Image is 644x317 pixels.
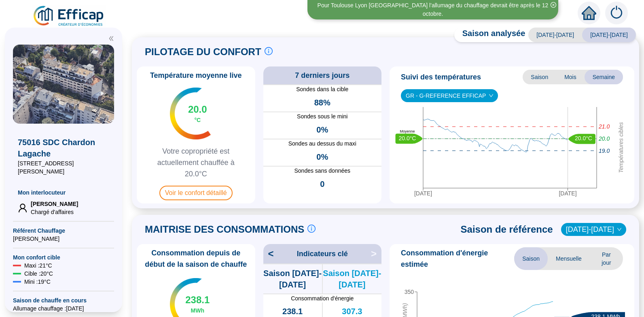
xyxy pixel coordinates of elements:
span: Indicateurs clé [297,248,348,259]
span: Consommation d'énergie [263,294,382,302]
span: Mois [556,70,585,84]
span: Température moyenne live [145,70,247,81]
div: Pour Toulouse Lyon [GEOGRAPHIC_DATA] l'allumage du chauffage devrait être après le 12 octobre. [309,1,557,18]
span: Semaine [585,70,623,84]
span: Maxi : 21 °C [24,261,52,270]
span: down [489,93,494,98]
tspan: 20.0 [598,135,610,142]
span: [PERSON_NAME] [13,235,114,243]
span: Chargé d'affaires [31,208,78,216]
img: indicateur températures [170,88,211,139]
span: Saison de chauffe en cours [13,296,114,304]
span: Saison [DATE]-[DATE] [263,268,322,290]
span: < [263,247,274,260]
span: °C [194,116,201,124]
span: 0% [316,124,328,135]
span: Saison [523,70,556,84]
span: [STREET_ADDRESS][PERSON_NAME] [18,159,109,176]
span: Référent Chauffage [13,227,114,235]
span: Saison [DATE]-[DATE] [323,268,381,290]
span: MAITRISE DES CONSOMMATIONS [145,223,304,236]
text: Moyenne [400,129,415,133]
span: 2019-2020 [566,223,621,236]
span: Consommation depuis de début de la saison de chauffe [140,247,252,270]
span: double-left [108,36,114,41]
span: Mon interlocuteur [18,188,109,197]
text: 20.0°C [575,135,592,142]
span: 307.3 [342,306,362,317]
span: 238.1 [185,293,210,306]
tspan: 350 [405,289,414,295]
span: Consommation d'énergie estimée [401,247,514,270]
span: > [371,247,381,260]
span: 238.1 [282,306,303,317]
text: 20.0°C [399,135,416,141]
span: Cible : 20 °C [24,270,53,278]
span: Votre copropriété est actuellement chauffée à 20.0°C [140,146,252,180]
tspan: [DATE] [414,190,432,197]
tspan: Températures cibles [618,122,624,173]
tspan: [DATE] [559,190,576,197]
span: PILOTAGE DU CONFORT [145,45,261,58]
span: 20.0 [188,103,207,116]
span: Suivi des températures [401,71,481,83]
span: Sondes dans la cible [263,85,382,94]
span: Sondes sous le mini [263,112,382,121]
span: GR - G-REFERENCE EFFICAP [406,90,493,102]
span: Sondes au dessus du maxi [263,139,382,148]
span: 0% [316,151,328,163]
tspan: 21.0 [598,124,610,130]
span: Saison [514,247,548,270]
tspan: 19.0 [599,148,610,154]
span: Saison analysée [454,28,525,42]
span: 0 [320,178,324,190]
span: Mensuelle [548,247,590,270]
span: [PERSON_NAME] [31,200,78,208]
span: user [18,203,28,213]
span: info-circle [265,47,273,55]
span: 7 derniers jours [295,70,350,81]
span: Mini : 19 °C [24,278,51,286]
span: Mon confort cible [13,253,114,261]
span: Allumage chauffage : [DATE] [13,304,114,313]
img: efficap energie logo [32,5,106,28]
span: MWh [191,306,204,315]
span: [DATE]-[DATE] [528,28,582,42]
span: Voir le confort détaillé [159,186,233,200]
span: Sondes sans données [263,167,382,175]
span: [DATE]-[DATE] [582,28,636,42]
span: info-circle [307,225,316,233]
span: close-circle [551,2,556,8]
span: 75016 SDC Chardon Lagache [18,137,109,159]
span: down [617,227,622,232]
img: alerts [605,2,628,24]
span: 88% [314,97,330,108]
span: home [582,6,596,20]
span: Par jour [590,247,623,270]
span: Saison de référence [461,223,553,236]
